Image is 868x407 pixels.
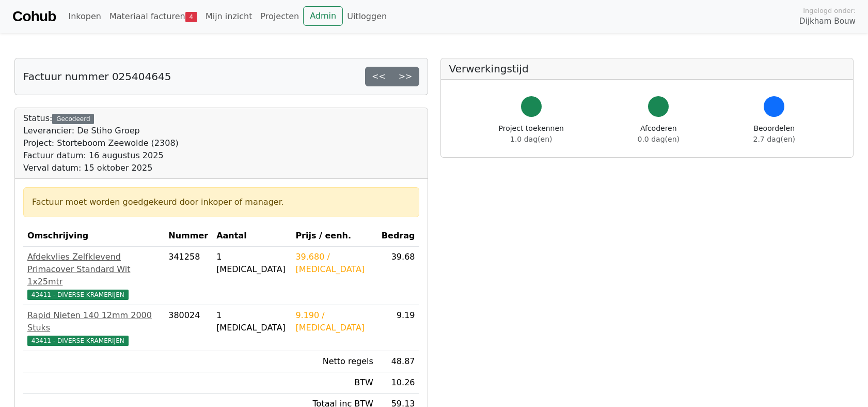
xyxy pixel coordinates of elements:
[377,351,419,372] td: 48.87
[23,137,179,149] div: Project: Storteboom Zeewolde (2308)
[377,372,419,394] td: 10.26
[164,225,212,247] th: Nummer
[343,6,391,27] a: Uitloggen
[52,114,94,124] div: Gecodeerd
[638,135,680,143] span: 0.0 dag(en)
[185,12,197,22] span: 4
[23,112,179,174] div: Status:
[291,225,377,247] th: Prijs / eenh.
[27,309,160,346] a: Rapid Nieten 140 12mm 2000 Stuks43411 - DIVERSE KRAMERIJEN
[216,309,287,334] div: 1 [MEDICAL_DATA]
[638,123,680,145] div: Afcoderen
[164,305,212,351] td: 380024
[216,251,287,276] div: 1 [MEDICAL_DATA]
[212,225,291,247] th: Aantal
[799,16,856,27] span: Dijkham Bouw
[164,247,212,305] td: 341258
[499,123,564,145] div: Project toekennen
[295,309,373,334] div: 9.190 / [MEDICAL_DATA]
[23,225,164,247] th: Omschrijving
[105,6,201,27] a: Materiaal facturen4
[201,6,257,27] a: Mijn inzicht
[303,6,343,26] a: Admin
[753,123,795,145] div: Beoordelen
[803,6,856,16] span: Ingelogd onder:
[392,67,419,86] a: >>
[449,63,845,75] h5: Verwerkingstijd
[27,251,160,288] div: Afdekvlies Zelfklevend Primacover Standard Wit 1x25mtr
[291,351,377,372] td: Netto regels
[32,196,411,208] div: Factuur moet worden goedgekeurd door inkoper of manager.
[27,290,129,300] span: 43411 - DIVERSE KRAMERIJEN
[64,6,105,27] a: Inkopen
[23,70,171,83] h5: Factuur nummer 025404645
[377,247,419,305] td: 39.68
[27,251,160,300] a: Afdekvlies Zelfklevend Primacover Standard Wit 1x25mtr43411 - DIVERSE KRAMERIJEN
[23,125,179,137] div: Leverancier: De Stiho Groep
[291,372,377,394] td: BTW
[365,67,392,86] a: <<
[23,162,179,174] div: Verval datum: 15 oktober 2025
[27,309,160,334] div: Rapid Nieten 140 12mm 2000 Stuks
[377,225,419,247] th: Bedrag
[753,135,795,143] span: 2.7 dag(en)
[23,149,179,162] div: Factuur datum: 16 augustus 2025
[295,251,373,276] div: 39.680 / [MEDICAL_DATA]
[12,4,56,29] a: Cohub
[510,135,552,143] span: 1.0 dag(en)
[256,6,303,27] a: Projecten
[377,305,419,351] td: 9.19
[27,336,129,346] span: 43411 - DIVERSE KRAMERIJEN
